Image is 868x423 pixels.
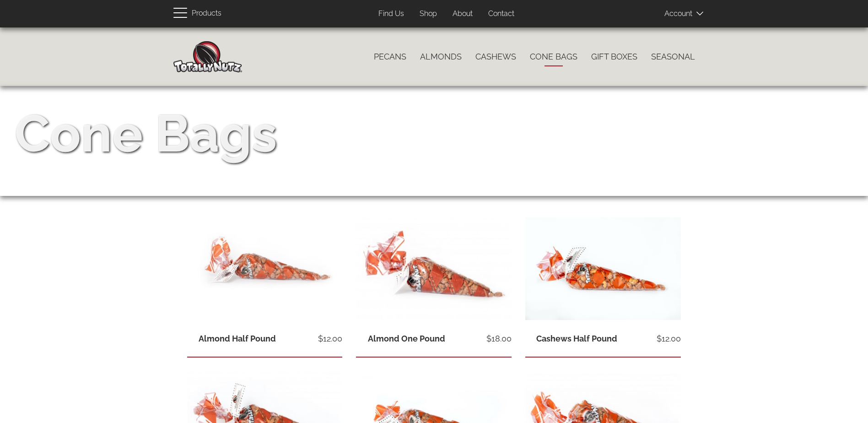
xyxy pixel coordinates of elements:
[15,97,277,170] div: Cone Bags
[372,5,411,23] a: Find Us
[536,334,617,343] a: Cashews Half Pound
[469,47,523,66] a: Cashews
[413,47,469,66] a: Almonds
[199,334,276,343] a: Almond Half Pound
[187,217,343,320] img: half pound of cinnamon-sugar glazed almonds inside a red and clear Totally Nutz poly bag
[413,5,444,23] a: Shop
[644,47,702,66] a: Seasonal
[523,47,584,66] a: Cone Bags
[368,334,445,343] a: Almond One Pound
[446,5,480,23] a: About
[367,47,413,66] a: Pecans
[173,41,242,72] img: Home
[481,5,521,23] a: Contact
[584,47,644,66] a: Gift Boxes
[356,217,512,320] img: one pound of cinnamon-sugar glazed almonds inside a red and clear Totally Nutz poly bag
[525,217,681,321] img: half pound of cinnamon roasted cashews
[192,7,221,20] span: Products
